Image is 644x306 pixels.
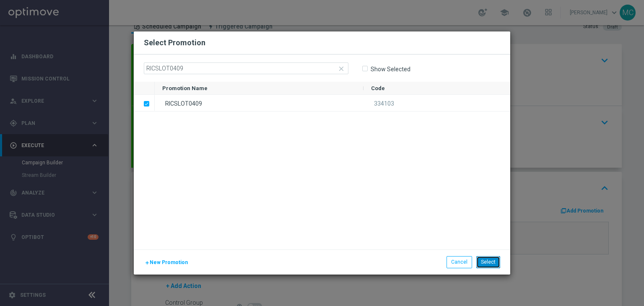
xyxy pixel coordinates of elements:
[144,258,189,267] button: New Promotion
[134,95,155,112] div: Press SPACE to deselect this row.
[374,100,394,107] span: 334103
[150,259,188,265] span: New Promotion
[447,256,472,268] button: Cancel
[162,85,208,91] span: Promotion Name
[144,38,205,48] h2: Select Promotion
[338,65,345,73] i: close
[145,260,150,265] i: add
[155,95,364,111] div: RICSLOT0409
[476,256,500,268] button: Select
[370,65,410,73] label: Show Selected
[144,62,348,74] input: Search by Promotion name or Promo code
[155,95,510,112] div: Press SPACE to deselect this row.
[371,85,385,91] span: Code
